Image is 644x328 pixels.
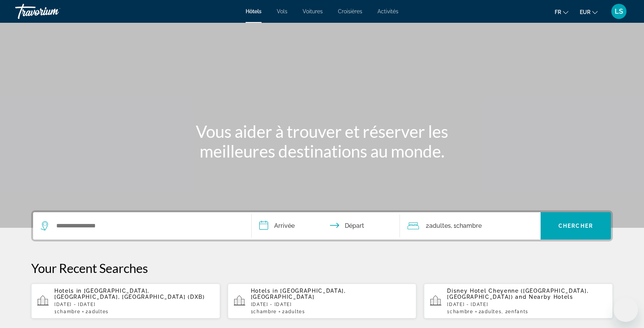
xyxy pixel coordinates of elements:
[555,9,561,15] span: fr
[338,8,362,14] a: Croisières
[426,221,451,231] span: 2
[515,294,573,300] span: and Nearby Hotels
[447,309,473,314] span: 1
[251,302,411,307] p: [DATE] - [DATE]
[541,212,611,240] button: Chercher
[447,302,607,307] p: [DATE] - [DATE]
[456,222,482,229] span: Chambre
[558,223,593,229] span: Chercher
[57,309,81,314] span: Chambre
[33,212,611,240] div: Search widget
[252,212,400,240] button: Check in and out dates
[246,8,262,14] a: Hôtels
[303,8,323,14] a: Voitures
[89,309,109,314] span: Adultes
[447,288,588,300] span: Disney Hotel Cheyenne ([GEOGRAPHIC_DATA], [GEOGRAPHIC_DATA])
[450,309,473,314] span: Chambre
[15,2,91,21] a: Travorium
[479,309,501,314] span: 2
[54,309,80,314] span: 1
[54,288,205,300] span: [GEOGRAPHIC_DATA], [GEOGRAPHIC_DATA], [GEOGRAPHIC_DATA] (DXB)
[251,309,277,314] span: 1
[429,222,451,229] span: Adultes
[555,6,568,17] button: Change language
[508,309,528,314] span: Enfants
[86,309,108,314] span: 2
[31,283,220,319] button: Hotels in [GEOGRAPHIC_DATA], [GEOGRAPHIC_DATA], [GEOGRAPHIC_DATA] (DXB)[DATE] - [DATE]1Chambre2Ad...
[501,309,528,314] span: , 2
[54,302,214,307] p: [DATE] - [DATE]
[451,221,482,231] span: , 1
[614,298,638,322] iframe: Bouton de lancement de la fenêtre de messagerie
[228,283,417,319] button: Hotels in [GEOGRAPHIC_DATA], [GEOGRAPHIC_DATA][DATE] - [DATE]1Chambre2Adultes
[615,8,623,15] span: LS
[481,309,501,314] span: Adultes
[251,288,278,294] span: Hotels in
[282,309,305,314] span: 2
[285,309,305,314] span: Adultes
[400,212,541,240] button: Travelers: 2 adults, 0 children
[251,288,346,300] span: [GEOGRAPHIC_DATA], [GEOGRAPHIC_DATA]
[277,8,287,14] a: Vols
[580,9,590,15] span: EUR
[31,260,613,276] p: Your Recent Searches
[54,288,82,294] span: Hotels in
[424,283,613,319] button: Disney Hotel Cheyenne ([GEOGRAPHIC_DATA], [GEOGRAPHIC_DATA]) and Nearby Hotels[DATE] - [DATE]1Cha...
[378,8,398,14] a: Activités
[580,6,598,17] button: Change currency
[609,3,629,19] button: User Menu
[179,121,465,161] h1: Vous aider à trouver et réserver les meilleures destinations au monde.
[253,309,277,314] span: Chambre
